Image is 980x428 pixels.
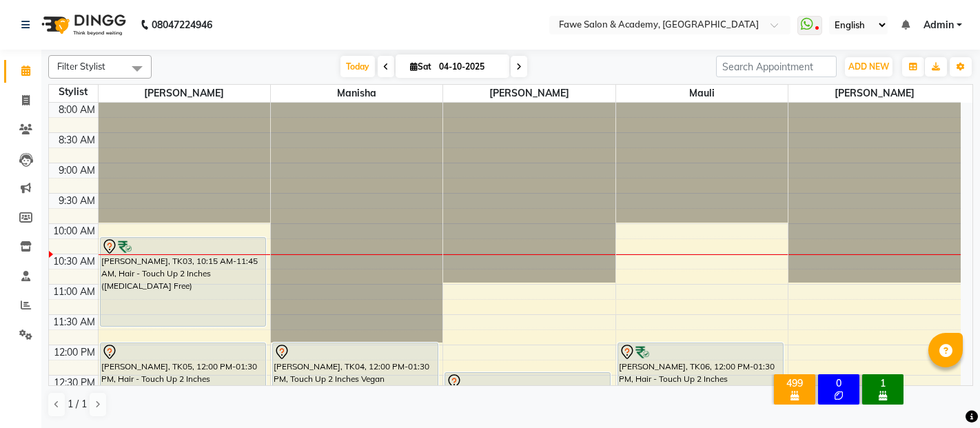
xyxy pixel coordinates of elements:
iframe: chat widget [922,373,966,414]
div: 9:30 AM [56,194,98,208]
span: [PERSON_NAME] [99,85,270,102]
b: 08047224946 [152,6,212,44]
div: 10:00 AM [50,224,98,238]
input: 2025-10-04 [435,57,504,77]
div: 8:00 AM [56,103,98,117]
div: 11:30 AM [50,315,98,329]
div: 1 [865,377,901,389]
input: Search Appointment [716,56,837,77]
div: [PERSON_NAME], TK07, 12:30 PM-12:45 PM, Styling [DEMOGRAPHIC_DATA] by Creative Head [445,373,610,386]
div: 499 [777,377,813,389]
span: [PERSON_NAME] [443,85,615,102]
span: [PERSON_NAME] [788,85,961,102]
div: 9:00 AM [56,163,98,178]
span: Mauli [616,85,788,102]
div: 8:30 AM [56,133,98,147]
div: 0 [821,377,857,389]
button: ADD NEW [845,57,892,77]
span: ADD NEW [848,61,889,72]
span: Admin [923,18,954,32]
div: 12:30 PM [51,376,98,390]
span: Filter Stylist [57,61,105,72]
div: 10:30 AM [50,254,98,269]
div: [PERSON_NAME], TK03, 10:15 AM-11:45 AM, Hair - Touch Up 2 Inches ([MEDICAL_DATA] Free) [101,238,265,326]
span: Sat [407,61,435,72]
div: Stylist [49,85,98,99]
span: 1 / 1 [68,397,87,411]
div: 11:00 AM [50,285,98,299]
span: Today [340,56,375,77]
span: Manisha [271,85,442,102]
img: logo [35,6,130,44]
div: 12:00 PM [51,345,98,360]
